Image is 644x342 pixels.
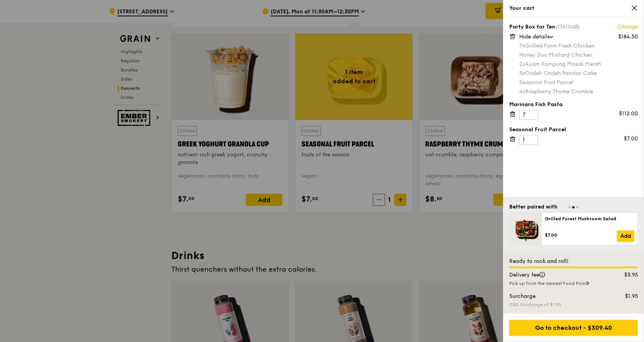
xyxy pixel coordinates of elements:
span: 3x [519,70,525,76]
span: Go to slide 1 [569,206,571,208]
div: Party Box for Ten [509,23,638,31]
span: 2x [519,61,525,67]
div: Seasonal Fruit Parcel [509,126,638,134]
div: Marinara Fish Pasta [509,101,638,108]
div: Grilled Farm Fresh Chicken [519,42,638,50]
div: Grilled Forest Mushroom Salad [545,216,634,222]
a: Change [617,23,638,31]
div: Honey Duo Mustard Chicken [519,51,638,59]
div: Seasonal Fruit Parcel [519,79,638,86]
span: 7x [519,43,525,49]
div: Better paired with [509,203,558,211]
div: Pick up from the nearest Food Point [509,280,638,286]
a: Add [617,231,634,242]
div: $3.95 [608,271,643,279]
span: (1761048) [555,24,580,30]
div: $184.50 [618,33,638,41]
div: Your cart [509,5,638,12]
div: Raspberry Thyme Crumble [519,88,638,95]
div: Ondeh Ondeh Pandan Cake [519,70,638,77]
span: Go to slide 2 [572,206,575,208]
div: $7.00 [624,135,638,143]
div: Delivery fee [505,271,608,279]
div: $1.95 [608,293,643,300]
div: CBD Surcharge of $1.95 [509,302,638,308]
span: Go to slide 3 [576,206,579,208]
div: Surcharge [505,293,608,300]
div: $7.00 [545,232,617,238]
div: $112.00 [619,110,638,118]
div: Ready to rock and roll! [509,258,638,265]
div: Ayam Kampung Masak Merah [519,60,638,68]
span: Hide details [519,33,550,40]
span: 4x [519,88,525,95]
div: Go to checkout - $309.40 [509,320,638,336]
